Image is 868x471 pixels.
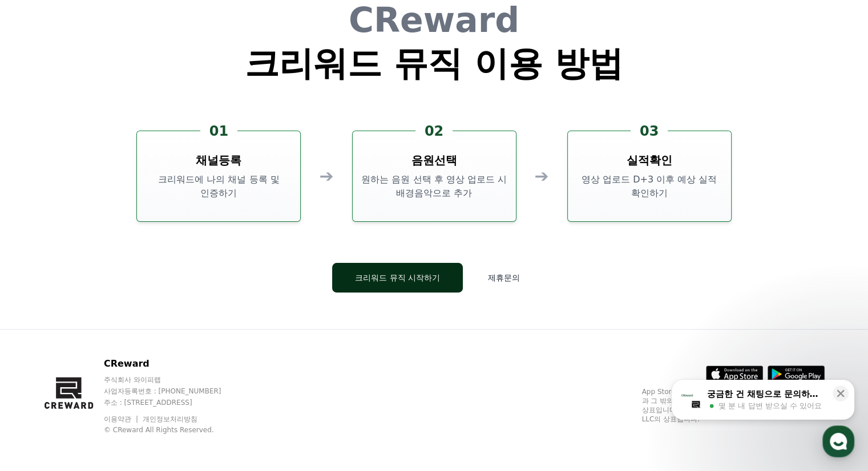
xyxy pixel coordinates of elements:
h3: 음원선택 [411,152,457,168]
h3: 채널등록 [196,152,241,168]
h1: 크리워드 뮤직 이용 방법 [245,46,623,80]
div: 03 [631,122,668,140]
a: 개인정보처리방침 [143,415,197,423]
h3: 실적확인 [627,152,672,168]
p: 주식회사 와이피랩 [104,375,243,384]
p: 크리워드에 나의 채널 등록 및 인증하기 [142,173,296,200]
p: 주소 : [STREET_ADDRESS] [104,398,243,407]
p: 원하는 음원 선택 후 영상 업로드 시 배경음악으로 추가 [357,173,511,200]
button: 제휴문의 [472,263,536,293]
a: 이용약관 [104,415,140,423]
a: 홈 [3,362,75,390]
p: CReward [104,357,243,371]
button: 크리워드 뮤직 시작하기 [332,263,463,293]
span: 설정 [176,379,190,388]
a: 설정 [147,362,219,390]
h1: CReward [245,3,623,37]
span: 대화 [104,379,118,388]
div: ➔ [535,166,549,186]
div: 02 [415,122,453,140]
div: 01 [200,122,237,140]
p: 사업자등록번호 : [PHONE_NUMBER] [104,387,243,396]
a: 대화 [75,362,147,390]
p: © CReward All Rights Reserved. [104,425,243,435]
span: 홈 [36,379,43,388]
p: App Store, iCloud, iCloud Drive 및 iTunes Store는 미국과 그 밖의 나라 및 지역에서 등록된 Apple Inc.의 서비스 상표입니다. Goo... [642,387,825,424]
p: 영상 업로드 D+3 이후 예상 실적 확인하기 [572,173,726,200]
div: ➔ [319,166,333,186]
